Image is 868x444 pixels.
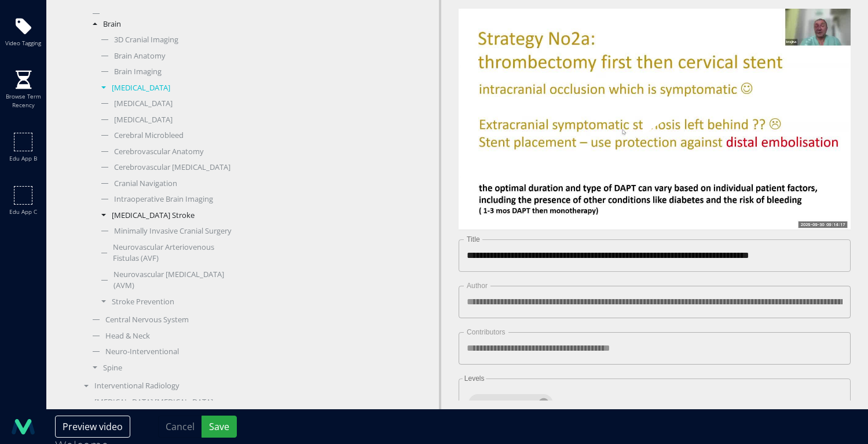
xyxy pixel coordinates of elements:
div: Brain Anatomy [96,50,234,62]
div: Standard of Care [468,394,553,413]
div: Standard of Care [467,390,843,418]
span: Video tagging [5,39,41,48]
button: Save [202,416,237,438]
button: Play Video [550,62,759,176]
div: 3D Cranial Imaging [96,34,234,46]
div: Cerebrovascular Anatomy [96,146,234,158]
span: Browse term recency [3,92,43,110]
label: Levels [462,375,486,382]
div: Brain Imaging [96,66,234,78]
div: Cerebral Microbleed [96,130,234,141]
video-js: Video Player [459,9,851,230]
div: Neurovascular [MEDICAL_DATA] (AVM) [96,269,234,292]
div: Neurovascular Arteriovenous Fistulas (AVF) [96,242,234,264]
div: Brain [87,19,234,30]
button: Preview video [55,416,130,438]
div: Stroke Prevention [96,296,234,308]
div: [MEDICAL_DATA] [MEDICAL_DATA] [78,396,234,408]
div: Neuro-Interventional [87,346,234,358]
div: Central Nervous System [87,314,234,326]
div: [MEDICAL_DATA] [96,82,234,94]
div: Cranial Navigation [96,178,234,190]
div: Minimally Invasive Cranial Surgery [96,225,234,237]
div: Cerebrovascular [MEDICAL_DATA] [96,162,234,173]
span: Standard of Care [468,398,541,409]
div: [MEDICAL_DATA] Stroke [96,210,234,221]
button: Cancel [158,416,202,438]
div: [MEDICAL_DATA] [96,114,234,126]
div: Interventional Radiology [78,380,234,392]
div: Spine [87,362,234,374]
div: Head & Neck [87,330,234,342]
div: [MEDICAL_DATA] [96,98,234,110]
img: logo [12,415,35,438]
span: Edu app b [9,154,37,163]
span: Edu app c [9,208,37,216]
div: Intraoperative Brain Imaging [96,194,234,205]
